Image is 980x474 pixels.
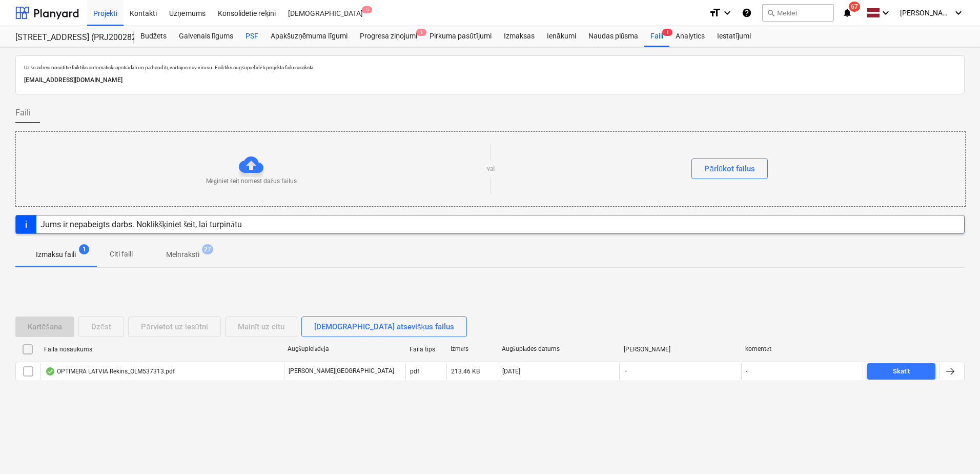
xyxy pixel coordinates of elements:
button: Skatīt [867,363,935,380]
div: komentēt [745,345,859,353]
p: [EMAIL_ADDRESS][DOMAIN_NAME] [24,75,956,86]
div: OCR pabeigts [45,367,55,376]
div: [PERSON_NAME] [624,346,738,353]
div: Pārlūkot failus [704,162,755,175]
div: [STREET_ADDRESS] (PRJ2002826) 2601978 [15,32,122,43]
a: Naudas plūsma [582,26,645,47]
a: Faili1 [644,26,669,47]
span: 5 [362,6,372,13]
a: Izmaksas [498,26,541,47]
div: 213.46 KB [451,368,480,375]
div: Mēģiniet šeit nomest dažus failusvaiPārlūkot failus [15,131,966,207]
div: - [746,368,747,375]
div: Augšupielādēja [288,345,401,353]
p: [PERSON_NAME][GEOGRAPHIC_DATA] [289,367,394,376]
button: Pārlūkot failus [691,159,768,179]
button: [DEMOGRAPHIC_DATA] atsevišķus failus [301,317,467,337]
div: Faila tips [410,346,442,353]
div: OPTIMERA LATVIA Rekins_OLM537313.pdf [45,367,175,376]
p: Mēģiniet šeit nomest dažus failus [206,177,297,186]
div: Faili [644,26,669,47]
p: Uz šo adresi nosūtītie faili tiks automātiski apstrādāti un pārbaudīti, vai tajos nav vīrusu. Fai... [24,64,956,71]
a: Iestatījumi [711,26,757,47]
div: Augšuplādes datums [502,345,616,353]
div: pdf [410,368,419,375]
p: vai [487,165,495,173]
p: Melnraksti [166,249,199,260]
span: - [624,367,628,376]
a: Apakšuzņēmuma līgumi [264,26,354,47]
a: Ienākumi [541,26,582,47]
a: Pirkuma pasūtījumi [423,26,498,47]
a: Galvenais līgums [173,26,239,47]
span: 1 [662,29,672,36]
a: Progresa ziņojumi1 [354,26,423,47]
div: Jums ir nepabeigts darbs. Noklikšķiniet šeit, lai turpinātu [40,220,242,229]
div: [DEMOGRAPHIC_DATA] atsevišķus failus [314,320,454,333]
p: Izmaksu faili [36,249,76,260]
a: PSF [239,26,264,47]
span: 1 [416,29,426,36]
span: Faili [15,107,31,119]
a: Analytics [669,26,711,47]
div: [DATE] [502,368,520,375]
div: Skatīt [893,366,910,378]
span: 1 [79,244,89,254]
div: Izmērs [451,345,494,353]
p: Citi faili [109,249,133,260]
a: Budžets [134,26,173,47]
span: 27 [202,244,213,254]
div: Progresa ziņojumi [354,26,423,47]
div: Faila nosaukums [44,346,279,353]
